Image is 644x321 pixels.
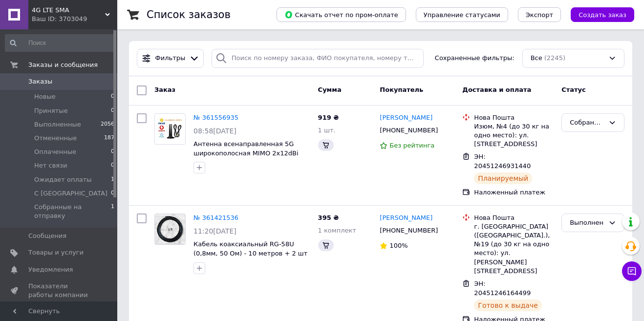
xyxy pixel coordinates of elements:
span: 1 комплект [318,227,356,234]
img: Фото товару [155,214,185,244]
span: [PHONE_NUMBER] [380,227,438,234]
a: [PERSON_NAME] [380,214,432,223]
span: 08:58[DATE] [193,127,236,135]
span: Отмененные [34,134,77,143]
span: 1 шт. [318,127,336,134]
div: Нова Пошта [474,214,554,222]
span: 11:20[DATE] [193,227,236,235]
span: Принятые [34,107,68,115]
span: 2056 [101,120,114,129]
div: Готово к выдаче [474,300,541,311]
button: Скачать отчет по пром-оплате [277,7,406,22]
span: 919 ₴ [318,114,339,121]
span: Покупатель [380,86,423,93]
span: Товары и услуги [28,248,84,257]
span: Уведомления [28,265,73,274]
span: 1 [111,203,114,220]
span: С [GEOGRAPHIC_DATA] [34,189,107,198]
span: Оплаченные [34,148,76,156]
span: 0 [111,107,114,115]
span: (2245) [544,54,565,62]
button: Экспорт [518,7,561,22]
span: Без рейтинга [389,142,434,149]
span: [PHONE_NUMBER] [380,127,438,134]
span: Создать заказ [579,11,626,19]
span: 0 [111,148,114,156]
img: Фото товару [155,117,185,141]
div: г. [GEOGRAPHIC_DATA] ([GEOGRAPHIC_DATA].), №19 (до 30 кг на одно место): ул. [PERSON_NAME][STREET... [474,222,554,276]
span: 395 ₴ [318,214,339,221]
span: Управление статусами [424,11,500,19]
button: Управление статусами [416,7,508,22]
span: Сумма [318,86,342,93]
span: Статус [561,86,586,93]
span: Заказ [154,86,175,93]
span: Заказы и сообщения [28,61,98,69]
a: № 361556935 [193,114,238,121]
span: Ожидает оплаты [34,175,92,184]
input: Поиск [5,34,115,52]
span: Сообщения [28,232,66,240]
span: ЭН: 20451246164499 [474,280,531,297]
div: Собранные на отправку [570,118,604,128]
span: 100% [389,242,408,249]
div: Планируемый [474,172,532,184]
span: 4G LTE SMA [32,6,105,15]
span: Заказы [28,77,52,86]
span: 0 [111,92,114,101]
span: Показатели работы компании [28,282,90,300]
span: 1 [111,175,114,184]
div: Наложенный платеж [474,188,554,197]
span: 187 [104,134,114,143]
h1: Список заказов [147,9,231,21]
span: Нет связи [34,161,67,170]
div: Нова Пошта [474,113,554,122]
span: Доставка и оплата [462,86,531,93]
a: Кабель коаксиальный RG-58U (0,8мм, 50 Ом) - 10 метров + 2 шт F-разъема [193,240,307,266]
span: Экспорт [526,11,553,19]
button: Создать заказ [571,7,634,22]
span: Фильтры [155,54,186,63]
span: Новые [34,92,56,101]
span: Выполненные [34,120,81,129]
span: 0 [111,161,114,170]
span: ЭН: 20451246931440 [474,153,531,170]
a: Фото товару [154,113,186,145]
a: [PERSON_NAME] [380,113,432,123]
div: Ваш ID: 3703049 [32,15,117,23]
a: Создать заказ [561,11,634,18]
span: 0 [111,189,114,198]
span: Скачать отчет по пром-оплате [284,10,398,19]
a: № 361421536 [193,214,238,221]
span: Все [531,54,542,63]
button: Чат с покупателем [622,261,642,281]
span: Собранные на отправку [34,203,111,220]
a: Антенна всенаправленная 5G широкополосная MIMO 2x12dBi (2xTS9, 2х300см, 600-6000 MHz) [193,140,301,166]
input: Поиск по номеру заказа, ФИО покупателя, номеру телефона, Email, номеру накладной [212,49,424,68]
span: Сохраненные фильтры: [435,54,515,63]
div: Выполнен [570,218,604,228]
div: Изюм, №4 (до 30 кг на одно место): ул. [STREET_ADDRESS] [474,122,554,149]
a: Фото товару [154,214,186,245]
